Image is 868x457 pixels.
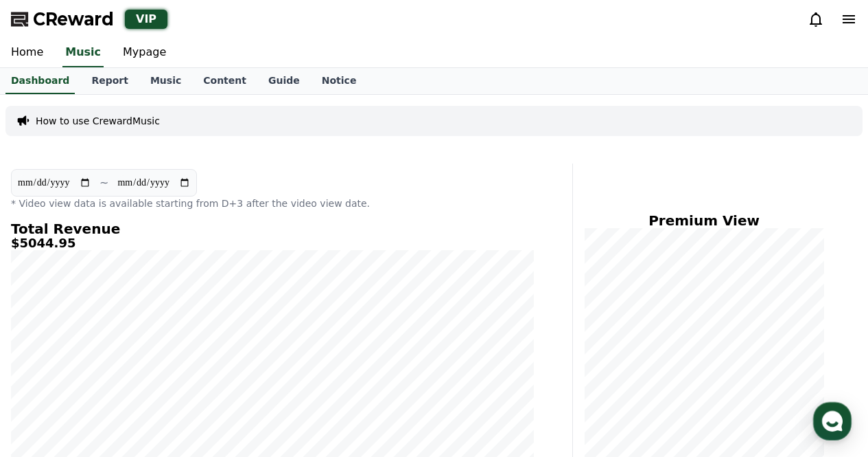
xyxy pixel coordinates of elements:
h5: $5044.95 [11,236,534,250]
a: Guide [257,68,311,94]
a: Content [192,68,257,94]
h4: Premium View [584,213,824,228]
span: CReward [33,8,114,30]
a: How to use CrewardMusic [36,114,160,128]
a: Report [80,68,139,94]
a: CReward [11,8,114,30]
h4: Total Revenue [11,221,534,236]
p: * Video view data is available starting from D+3 after the video view date. [11,197,534,210]
a: Notice [311,68,368,94]
p: ~ [99,175,108,191]
a: Mypage [112,38,177,67]
div: VIP [125,10,167,29]
a: Music [139,68,192,94]
a: Music [62,38,104,67]
a: Dashboard [5,68,75,94]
